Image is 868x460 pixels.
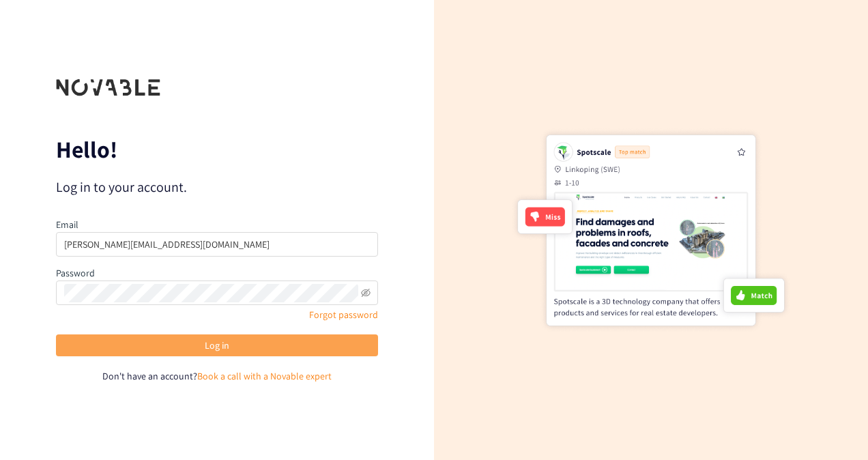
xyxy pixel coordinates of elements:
span: Log in [205,338,229,353]
label: Password [56,267,95,279]
label: Email [56,218,78,231]
span: eye-invisible [361,288,371,298]
p: Log in to your account. [56,177,378,197]
p: Hello! [56,139,378,160]
span: Don't have an account? [102,370,197,382]
button: Log in [56,334,378,356]
a: Book a call with a Novable expert [197,370,332,382]
div: Widget de chat [646,313,868,460]
a: Forgot password [309,308,378,321]
iframe: Chat Widget [646,313,868,460]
